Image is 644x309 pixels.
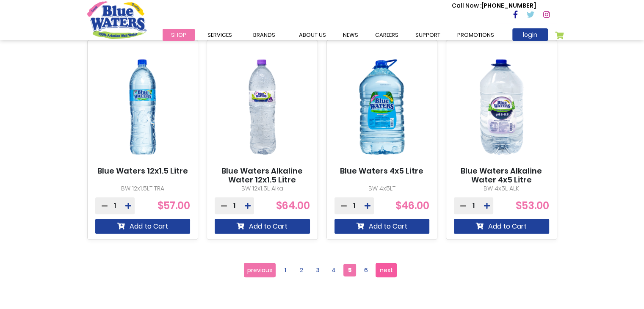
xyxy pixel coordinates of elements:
a: about us [290,29,334,41]
p: BW 12x1.5LT TRA [95,184,191,193]
a: 6 [359,264,372,276]
span: $46.00 [395,199,429,212]
a: 3 [311,264,324,276]
a: Blue Waters Alkaline Water 12x1.5 Litre [215,166,310,185]
p: [PHONE_NUMBER] [452,1,536,10]
a: 2 [295,264,308,276]
span: next [380,264,393,276]
img: Blue Waters Alkaline Water 12x1.5 Litre [215,47,310,166]
span: previous [247,264,273,276]
button: Add to Cart [454,219,549,234]
a: next [376,263,397,277]
a: careers [367,29,407,41]
span: Call Now : [452,1,481,10]
img: Blue Waters 4x5 Litre [334,47,430,166]
span: $53.00 [516,199,549,212]
button: Add to Cart [334,219,430,234]
span: Services [207,31,232,39]
a: previous [244,263,276,277]
a: Blue Waters 4x5 Litre [340,166,423,176]
span: $57.00 [158,199,190,212]
span: Shop [171,31,186,39]
a: store logo [87,1,146,39]
span: 5 [343,264,356,276]
span: $64.00 [276,199,310,212]
span: Brands [253,31,275,39]
a: 4 [327,264,340,276]
p: BW 4x5LT [334,184,430,193]
a: support [407,29,449,41]
p: BW 12x1.5L Alka [215,184,310,193]
img: Blue Waters 12x1.5 Litre [95,47,191,166]
a: Blue Waters Alkaline Water 4x5 Litre [454,166,549,185]
a: Promotions [449,29,503,41]
button: Add to Cart [95,219,191,234]
p: BW 4x5L ALK [454,184,549,193]
a: 1 [279,264,292,276]
button: Add to Cart [215,219,310,234]
a: News [334,29,367,41]
img: Blue Waters Alkaline Water 4x5 Litre [454,47,549,166]
a: Blue Waters 12x1.5 Litre [97,166,188,176]
a: login [512,28,548,41]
